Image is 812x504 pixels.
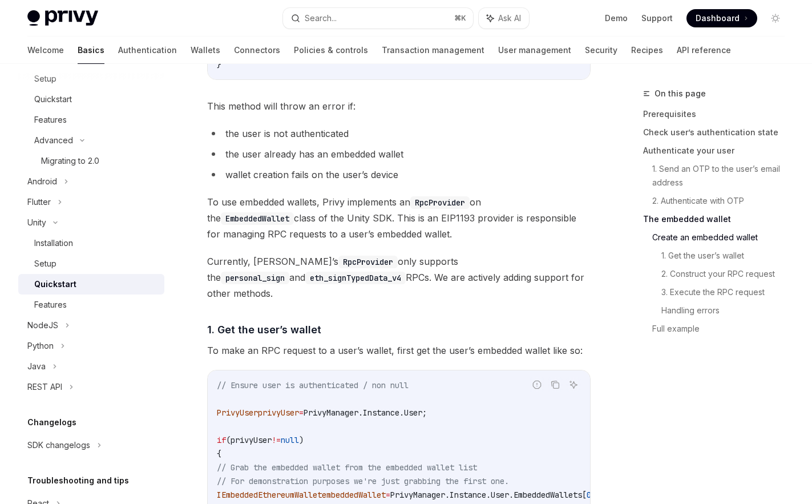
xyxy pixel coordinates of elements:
[27,318,58,332] div: NodeJS
[399,408,404,418] span: .
[34,113,67,127] div: Features
[677,37,731,64] a: API reference
[231,435,272,445] span: privyUser
[479,8,529,29] button: Ask AI
[382,37,484,64] a: Transaction management
[191,37,220,64] a: Wallets
[410,196,470,209] code: RpcProvider
[41,154,99,168] div: Migrating to 2.0
[34,257,56,271] div: Setup
[217,435,226,445] span: if
[585,37,617,64] a: Security
[582,490,587,500] span: [
[27,474,129,487] h5: Troubleshooting and tips
[18,295,164,315] a: Features
[27,37,64,64] a: Welcome
[322,490,386,500] span: embeddedWallet
[207,98,591,114] span: This method will throw an error if:
[18,89,164,110] a: Quickstart
[258,408,299,418] span: privyUser
[450,490,486,500] span: Instance
[661,265,794,283] a: 2. Construct your RPC request
[631,37,663,64] a: Recipes
[27,175,57,188] div: Android
[207,194,591,242] span: To use embedded wallets, Privy implements an on the class of the Unity SDK. This is an EIP1193 pr...
[234,37,280,64] a: Connectors
[27,10,98,26] img: light logo
[18,274,164,295] a: Quickstart
[338,256,398,268] code: RpcProvider
[34,277,76,291] div: Quickstart
[304,408,358,418] span: PrivyManager
[514,490,582,500] span: EmbeddedWallets
[34,92,72,106] div: Quickstart
[661,301,794,320] a: Handling errors
[217,408,258,418] span: PrivyUser
[587,490,591,500] span: 0
[34,298,67,312] div: Features
[390,490,445,500] span: PrivyManager
[272,435,281,445] span: !=
[18,110,164,130] a: Features
[548,377,563,392] button: Copy the contents from the code block
[226,435,231,445] span: (
[27,216,46,229] div: Unity
[652,320,794,338] a: Full example
[217,462,477,473] span: // Grab the embedded wallet from the embedded wallet list
[281,435,299,445] span: null
[641,13,673,24] a: Support
[498,37,571,64] a: User management
[221,212,294,225] code: EmbeddedWallet
[696,13,740,24] span: Dashboard
[217,490,322,500] span: IEmbeddedEthereumWallet
[118,37,177,64] a: Authentication
[27,339,54,353] div: Python
[299,435,304,445] span: )
[643,105,794,123] a: Prerequisites
[386,490,390,500] span: =
[217,449,221,459] span: {
[305,272,406,284] code: eth_signTypedData_v4
[422,408,427,418] span: ;
[18,151,164,171] a: Migrating to 2.0
[27,195,51,209] div: Flutter
[486,490,491,500] span: .
[766,9,785,27] button: Toggle dark mode
[207,146,591,162] li: the user already has an embedded wallet
[27,360,46,373] div: Java
[207,342,591,358] span: To make an RPC request to a user’s wallet, first get the user’s embedded wallet like so:
[305,11,337,25] div: Search...
[207,322,321,337] span: 1. Get the user’s wallet
[27,438,90,452] div: SDK changelogs
[27,380,62,394] div: REST API
[207,167,591,183] li: wallet creation fails on the user’s device
[445,490,450,500] span: .
[655,87,706,100] span: On this page
[78,37,104,64] a: Basics
[18,253,164,274] a: Setup
[652,192,794,210] a: 2. Authenticate with OTP
[217,476,509,486] span: // For demonstration purposes we're just grabbing the first one.
[217,59,221,70] span: }
[652,228,794,247] a: Create an embedded wallet
[686,9,757,27] a: Dashboard
[643,142,794,160] a: Authenticate your user
[509,490,514,500] span: .
[363,408,399,418] span: Instance
[294,37,368,64] a: Policies & controls
[299,408,304,418] span: =
[530,377,544,392] button: Report incorrect code
[34,236,73,250] div: Installation
[605,13,628,24] a: Demo
[643,210,794,228] a: The embedded wallet
[566,377,581,392] button: Ask AI
[404,408,422,418] span: User
[661,283,794,301] a: 3. Execute the RPC request
[283,8,474,29] button: Search...⌘K
[34,134,73,147] div: Advanced
[661,247,794,265] a: 1. Get the user’s wallet
[454,14,466,23] span: ⌘ K
[217,380,409,390] span: // Ensure user is authenticated / non null
[643,123,794,142] a: Check user’s authentication state
[498,13,521,24] span: Ask AI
